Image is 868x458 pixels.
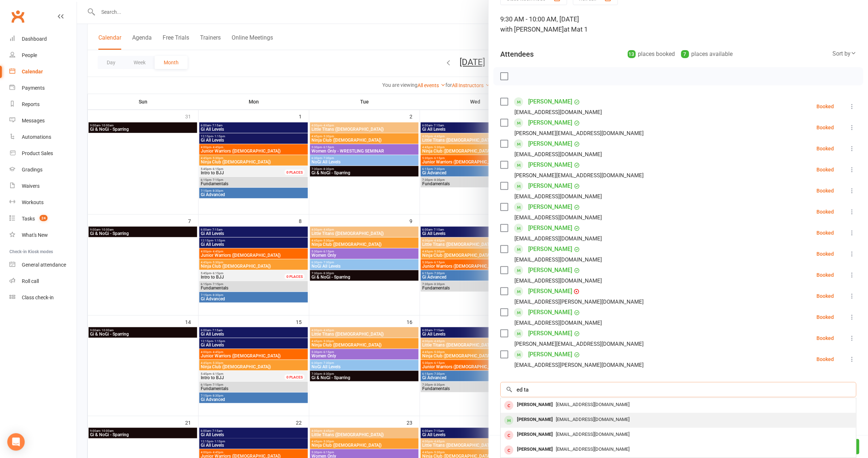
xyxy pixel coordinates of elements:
div: [EMAIL_ADDRESS][DOMAIN_NAME] [514,192,602,201]
span: at Mat 1 [564,25,588,33]
div: Booked [816,146,834,151]
div: Booked [816,104,834,109]
div: Booked [816,230,834,235]
div: Open Intercom Messenger [7,433,25,451]
div: [EMAIL_ADDRESS][DOMAIN_NAME] [514,255,602,264]
div: [PERSON_NAME] [514,444,556,455]
div: Payments [22,85,45,91]
div: member [504,431,513,440]
div: Workouts [22,199,44,205]
div: member [504,416,513,425]
div: Calendar [22,69,43,74]
a: Tasks 24 [9,211,77,227]
div: Attendees [500,49,534,59]
a: [PERSON_NAME] [528,307,572,318]
a: What's New [9,227,77,243]
span: [EMAIL_ADDRESS][DOMAIN_NAME] [556,402,629,407]
div: [EMAIL_ADDRESS][DOMAIN_NAME] [514,234,602,243]
div: Roll call [22,278,39,284]
div: 7 [681,50,689,58]
a: Class kiosk mode [9,289,77,306]
div: Automations [22,134,51,140]
div: [EMAIL_ADDRESS][DOMAIN_NAME] [514,108,602,117]
div: Product Sales [22,150,53,156]
div: Booked [816,357,834,362]
a: Reports [9,96,77,113]
div: General attendance [22,262,66,268]
div: [EMAIL_ADDRESS][DOMAIN_NAME] [514,150,602,159]
div: Dashboard [22,36,47,42]
div: [PERSON_NAME] [514,400,556,410]
div: What's New [22,232,48,238]
span: [EMAIL_ADDRESS][DOMAIN_NAME] [556,417,629,422]
div: Booked [816,315,834,320]
div: [EMAIL_ADDRESS][DOMAIN_NAME] [514,213,602,222]
a: Messages [9,113,77,129]
div: Gradings [22,167,42,173]
div: 9:30 AM - 10:00 AM, [DATE] [500,14,856,35]
div: Sort by [832,49,856,58]
div: Class check-in [22,295,54,300]
div: places available [681,49,733,59]
a: People [9,47,77,64]
a: Workouts [9,194,77,211]
div: [EMAIL_ADDRESS][DOMAIN_NAME] [514,276,602,285]
div: Booked [816,293,834,299]
a: Payments [9,80,77,96]
div: Messages [22,118,45,123]
a: [PERSON_NAME] [528,159,572,171]
span: [EMAIL_ADDRESS][DOMAIN_NAME] [556,431,629,437]
div: places booked [628,49,675,59]
div: Booked [816,336,834,341]
a: Dashboard [9,31,77,47]
input: Search to add attendees [500,382,856,397]
a: Product Sales [9,145,77,162]
span: [EMAIL_ADDRESS][DOMAIN_NAME] [556,446,629,452]
div: [PERSON_NAME][EMAIL_ADDRESS][DOMAIN_NAME] [514,171,644,180]
div: 13 [628,50,636,58]
div: Booked [816,188,834,193]
div: [PERSON_NAME] [514,429,556,440]
div: Reports [22,101,40,107]
div: [EMAIL_ADDRESS][PERSON_NAME][DOMAIN_NAME] [514,360,644,370]
a: [PERSON_NAME] [528,243,572,255]
a: [PERSON_NAME] [528,180,572,192]
div: Booked [816,272,834,277]
div: [PERSON_NAME] [514,414,556,425]
a: Calendar [9,64,77,80]
div: [PERSON_NAME][EMAIL_ADDRESS][DOMAIN_NAME] [514,339,644,349]
span: with [PERSON_NAME] [500,25,564,33]
div: Booked [816,209,834,214]
a: [PERSON_NAME] [528,96,572,108]
div: Booked [816,125,834,130]
a: [PERSON_NAME] [528,138,572,150]
div: Booked [816,251,834,256]
a: [PERSON_NAME] [528,349,572,360]
div: [PERSON_NAME][EMAIL_ADDRESS][DOMAIN_NAME] [514,129,644,138]
a: [PERSON_NAME] [528,285,572,297]
div: Booked [816,167,834,172]
div: People [22,52,37,58]
a: Clubworx [9,7,27,25]
a: [PERSON_NAME] [528,222,572,234]
div: Waivers [22,183,40,189]
a: Automations [9,129,77,145]
a: Gradings [9,162,77,178]
a: Waivers [9,178,77,194]
a: [PERSON_NAME] [528,264,572,276]
a: General attendance kiosk mode [9,257,77,273]
a: [PERSON_NAME] [528,201,572,213]
span: 24 [40,215,48,221]
div: [EMAIL_ADDRESS][DOMAIN_NAME] [514,318,602,328]
div: [EMAIL_ADDRESS][PERSON_NAME][DOMAIN_NAME] [514,297,644,307]
div: Tasks [22,216,35,222]
a: Roll call [9,273,77,289]
div: member [504,401,513,410]
a: [PERSON_NAME] [528,328,572,339]
a: [PERSON_NAME] [528,117,572,129]
div: member [504,446,513,455]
